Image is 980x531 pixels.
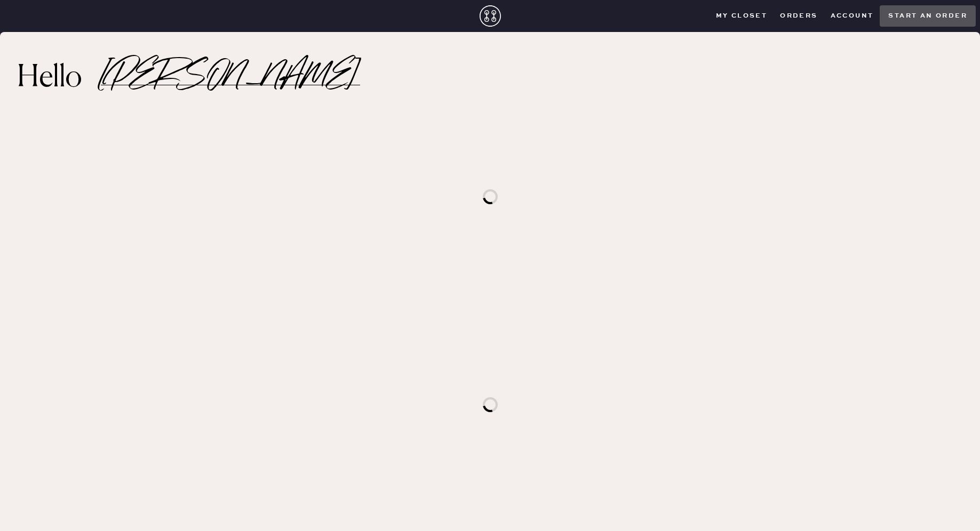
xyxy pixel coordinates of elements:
button: Orders [774,8,824,24]
button: Start an order [880,5,976,27]
h2: [PERSON_NAME] [101,71,360,85]
button: My Closet [710,8,774,24]
button: Account [824,8,880,24]
h2: Hello [17,66,101,91]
